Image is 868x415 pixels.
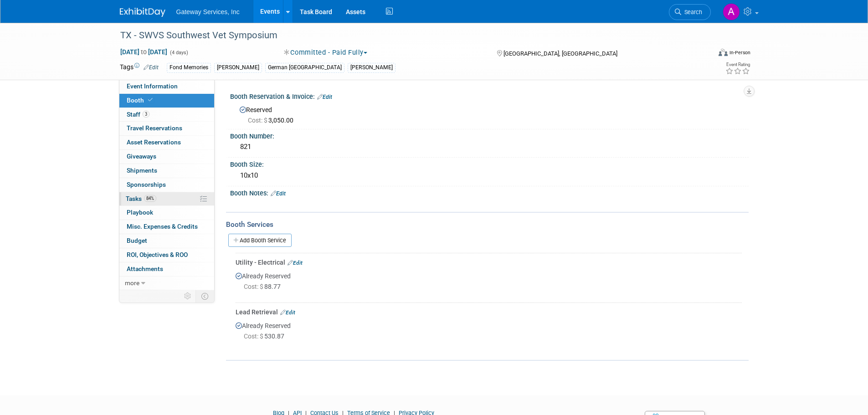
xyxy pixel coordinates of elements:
div: Booth Number: [230,129,749,141]
a: Search [669,4,711,20]
span: 88.77 [244,283,284,290]
span: Budget [127,237,147,244]
a: Booth [119,94,214,108]
div: Event Format [657,47,751,61]
td: Toggle Event Tabs [195,290,214,302]
span: Misc. Expenses & Credits [127,223,198,230]
a: Budget [119,234,214,248]
div: Booth Size: [230,158,749,169]
div: Booth Reservation & Invoice: [230,90,749,102]
a: Travel Reservations [119,122,214,135]
span: to [139,48,148,56]
div: Already Reserved [236,267,742,299]
a: Misc. Expenses & Credits [119,220,214,234]
a: Edit [280,309,295,316]
span: 530.87 [244,333,288,340]
span: Tasks [126,195,156,202]
a: Attachments [119,262,214,276]
div: TX - SWVS Southwest Vet Symposium [117,27,697,44]
span: Booth [127,97,154,104]
img: Format-Inperson.png [719,49,728,56]
span: Search [681,9,702,15]
td: Personalize Event Tab Strip [180,290,196,302]
span: 3,050.00 [248,117,297,124]
span: Gateway Services, Inc [176,8,240,15]
div: In-Person [729,49,750,56]
a: Edit [317,94,332,100]
span: [DATE] [DATE] [120,48,168,56]
div: Lead Retrieval [236,307,742,317]
div: Utility - Electrical [236,258,742,267]
a: Shipments [119,164,214,178]
span: Sponsorships [127,181,166,188]
a: Edit [288,260,303,266]
button: Committed - Paid Fully [281,48,371,57]
span: Cost: $ [248,117,268,124]
a: Tasks84% [119,192,214,206]
a: Event Information [119,80,214,93]
a: Giveaways [119,150,214,164]
span: Playbook [127,209,153,216]
span: Cost: $ [244,333,264,340]
span: Event Information [127,82,178,90]
a: Add Booth Service [228,234,292,247]
a: Staff3 [119,108,214,122]
img: Alyson Evans [723,3,740,20]
div: [PERSON_NAME] [214,63,262,72]
a: Edit [144,64,159,71]
div: 10x10 [237,169,742,183]
div: Fond Memories [167,63,211,72]
span: 3 [143,111,149,118]
div: Booth Notes: [230,186,749,198]
div: [PERSON_NAME] [348,63,395,72]
span: [GEOGRAPHIC_DATA], [GEOGRAPHIC_DATA] [503,50,617,57]
a: Playbook [119,206,214,220]
div: Event Rating [725,62,750,67]
div: Already Reserved [236,317,742,349]
a: Asset Reservations [119,136,214,149]
img: ExhibitDay [120,8,165,17]
a: more [119,277,214,290]
div: German [GEOGRAPHIC_DATA] [265,63,344,72]
span: (4 days) [169,50,188,56]
span: more [125,279,139,287]
span: Shipments [127,167,157,174]
div: 821 [237,140,742,154]
span: Cost: $ [244,283,264,290]
td: Tags [120,62,159,73]
span: 84% [144,195,156,202]
a: Sponsorships [119,178,214,192]
span: Giveaways [127,153,156,160]
span: Staff [127,111,149,118]
span: Travel Reservations [127,124,182,132]
span: Asset Reservations [127,138,181,146]
a: ROI, Objectives & ROO [119,248,214,262]
span: Attachments [127,265,163,272]
a: Edit [271,190,286,197]
div: Reserved [237,103,742,125]
div: Booth Services [226,220,749,230]
i: Booth reservation complete [148,97,153,102]
span: ROI, Objectives & ROO [127,251,188,258]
